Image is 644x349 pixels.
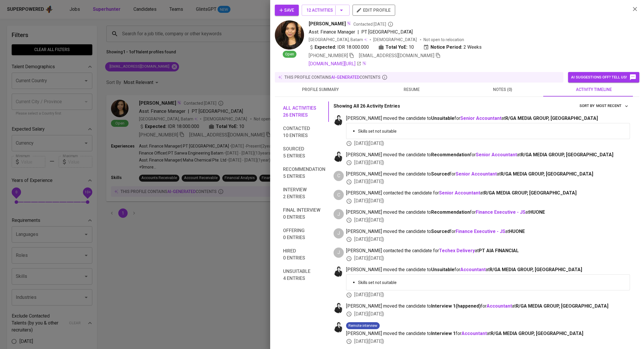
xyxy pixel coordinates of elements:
[595,101,630,111] button: sort by
[346,311,630,318] div: [DATE] ( [DATE] )
[346,21,351,26] img: magic_wand.svg
[476,152,517,157] b: Senior Accountant
[280,7,294,14] span: Save
[283,227,325,241] span: Offering 0 entries
[579,104,595,108] span: sort by
[309,29,355,35] span: Asst. Finance Manager
[431,152,470,157] b: Recommendation
[334,322,344,332] img: medwi@glints.com
[431,229,450,234] b: Sourced
[283,268,325,282] span: Unsuitable 4 entries
[423,44,482,51] div: 2 Weeks
[334,190,344,200] div: C
[309,37,367,43] div: [GEOGRAPHIC_DATA], Batam
[346,323,380,329] span: Remote interview
[357,6,390,14] span: edit profile
[509,229,525,234] span: HUONE
[516,303,608,309] span: R/GA MEDIA GROUP, [GEOGRAPHIC_DATA]
[334,152,344,162] img: medwi@glints.com
[283,145,325,159] span: Sourced 5 entries
[431,267,454,272] b: Unsuitable
[346,228,630,235] span: [PERSON_NAME] moved the candidate to for at
[386,44,407,51] b: Total YoE:
[358,128,625,134] p: Skills set not suitable
[334,248,344,258] div: J
[283,125,325,139] span: Contacted 10 entries
[596,103,629,109] span: Most Recent
[275,20,304,50] img: a8f123cc90747476eaeda2bb2cf04359.jpg
[353,8,395,12] a: edit profile
[346,292,630,298] div: [DATE] ( [DATE] )
[283,207,325,221] span: Final interview 0 entries
[460,115,501,121] b: Senior Accountant
[283,166,325,180] span: Recommendation 5 entries
[306,7,345,14] span: 12 Activities
[439,190,480,196] a: Senior Accountant
[284,74,381,80] p: this profile contains contents
[431,115,454,121] b: Unsuitable
[334,303,344,313] img: medwi@glints.com
[315,44,336,51] b: Expected:
[362,61,367,66] img: magic_wand.svg
[309,53,348,58] span: [PHONE_NUMBER]
[431,303,481,309] b: Interview 1 ( happened )
[489,267,582,272] span: R/GA MEDIA GROUP, [GEOGRAPHIC_DATA]
[476,209,525,215] a: Finance Executive - JS
[334,103,400,110] p: Showing All 26 Activity Entries
[388,21,393,27] svg: By Batam recruiter
[346,115,630,122] span: [PERSON_NAME] moved the candidate to for at
[346,209,630,216] span: [PERSON_NAME] moved the candidate to for at
[283,186,325,200] span: Interview 2 entries
[552,86,636,93] span: activity timeline
[283,52,296,57] span: Open
[521,152,613,157] span: R/GA MEDIA GROUP, [GEOGRAPHIC_DATA]
[309,44,369,51] div: IDR 18.000.000
[353,5,395,16] button: edit profile
[487,303,512,309] a: Accountant
[331,75,360,80] span: AI-generated
[456,171,497,177] a: Senior Accountant
[359,53,434,58] span: [EMAIL_ADDRESS][DOMAIN_NAME]
[353,21,393,27] span: Contacted [DATE]
[431,44,462,51] b: Notice Period:
[346,198,630,204] div: [DATE] ( [DATE] )
[357,29,359,36] span: |
[346,248,630,254] span: [PERSON_NAME] contacted the candidate for at
[456,229,505,234] a: Finance Executive - JS
[334,171,344,181] div: C
[361,29,413,35] span: PT [GEOGRAPHIC_DATA]
[409,44,414,51] span: 10
[491,331,583,336] span: R/GA MEDIA GROUP, [GEOGRAPHIC_DATA]
[346,266,630,273] span: [PERSON_NAME] moved the candidate to for at
[334,228,344,238] div: J
[346,140,630,147] div: [DATE] ( [DATE] )
[283,105,325,119] span: All activities 26 entries
[571,74,636,81] span: AI suggestions off? Tell us!
[346,217,630,224] div: [DATE] ( [DATE] )
[423,37,464,43] p: Not open to relocation
[346,190,630,197] span: [PERSON_NAME] contacted the candidate for at
[278,86,362,93] span: profile summary
[369,86,454,93] span: resume
[501,171,593,177] span: R/GA MEDIA GROUP, [GEOGRAPHIC_DATA]
[460,267,486,272] b: Accountant
[431,171,450,177] b: Sourced
[334,115,344,125] img: medwi@glints.com
[461,331,487,336] b: Accountant
[373,37,418,43] span: [DEMOGRAPHIC_DATA]
[346,255,630,262] div: [DATE] ( [DATE] )
[346,330,630,337] span: [PERSON_NAME] moved the candidate to for at
[334,266,344,277] img: medwi@glints.com
[461,86,545,93] span: notes (0)
[358,280,625,285] p: Skills set not suitable
[309,60,361,67] a: [DOMAIN_NAME][URL]
[431,209,470,215] b: Recommendation
[439,248,475,253] a: Techex Delivery
[346,171,630,178] span: [PERSON_NAME] moved the candidate to for at
[479,248,519,253] span: PT AIA FINANCIAL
